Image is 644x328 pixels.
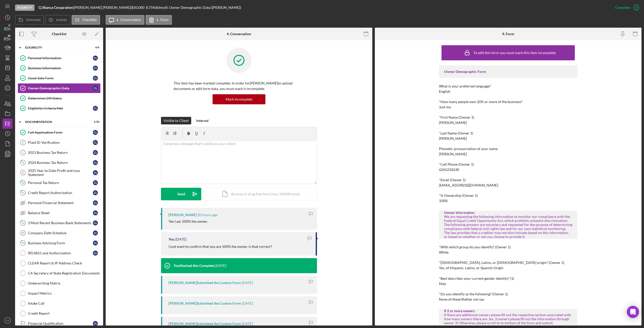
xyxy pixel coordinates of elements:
[439,121,467,125] div: [PERSON_NAME]
[18,238,101,248] a: 14Business Advising FormCL
[18,258,101,268] a: CLEAR Report & IP Address Check
[93,200,98,205] div: C L
[444,211,572,215] div: Owner Information
[25,46,87,49] div: Eligibility
[28,130,93,134] div: Full Application Form
[21,241,25,245] tspan: 14
[3,315,13,325] button: LW
[21,191,24,194] tspan: 11
[21,181,25,184] tspan: 10
[90,120,99,123] div: 1 / 20
[18,198,101,208] a: Personal Financial StatementCL
[439,261,577,265] div: *[DEMOGRAPHIC_DATA], Latinx, or [DEMOGRAPHIC_DATA] origin? (Owner 1)
[93,180,98,185] div: C L
[93,130,98,135] div: C L
[444,70,572,74] div: Owner Demographic Form
[28,181,93,185] div: Personal Tax Return
[161,117,191,124] button: Visible to Client
[473,51,556,55] div: To edit this form you must mark this item incomplete
[444,309,572,313] div: If 2 or more owners
[28,96,100,100] div: Determine LMI Status
[18,83,101,93] a: Owner Demographic DataCL
[439,152,467,156] div: [PERSON_NAME]
[169,301,241,305] div: [PERSON_NAME] Submitted the Custom Form
[439,297,484,301] div: None of these/Rather not say
[93,106,98,111] div: C L
[93,76,98,81] div: C L
[28,271,100,275] div: CA Secretary of State Registration Documents
[242,322,253,326] time: 2025-08-19 20:12
[18,158,101,168] a: 82024 Business Tax ReturnCL
[439,168,459,172] div: 6265232630
[28,241,93,245] div: Business Advising Form
[18,127,101,137] a: Full Application FormCL
[439,136,467,140] div: [PERSON_NAME]
[28,211,93,215] div: Balance Sheet
[444,313,572,325] div: If there are additional owners please fill out the respective section associated with how many ow...
[45,15,70,25] button: Activity
[213,94,265,104] button: Mark Incomplete
[83,18,97,22] label: Checklist
[28,311,100,315] div: Credit Report
[439,115,577,119] div: *First Name (Owner 1)
[22,171,24,174] tspan: 9
[18,218,101,228] a: 123 Most Recent Business Bank StatementsCL
[28,76,93,80] div: Good Jobs Form
[93,160,98,165] div: C L
[439,178,577,182] div: *Email (Owner 1)
[439,89,450,93] div: English
[197,213,218,217] time: 2025-09-11 21:27
[22,141,24,144] tspan: 6
[93,190,98,195] div: C L
[93,220,98,225] div: C L
[439,276,577,280] div: *Best describes your current gender identity? (1)
[93,150,98,155] div: C L
[15,5,34,11] div: Eligibility
[174,80,304,92] p: This item has been marked complete. In order for [PERSON_NAME] to upload documents or edit form d...
[28,291,100,295] div: Impact Metrics
[93,170,98,175] div: C L
[174,264,214,268] div: You Marked this Complete
[177,188,185,200] div: Send
[6,319,10,322] text: LW
[439,266,503,270] div: Yes, of Hispanic, Latinx, or Spanish Origin
[169,281,241,285] div: [PERSON_NAME] Submitted the Custom Form
[502,32,514,36] div: 4. Form
[18,288,101,298] a: Impact Metrics
[169,219,208,223] div: Yes I am 100% the owner.
[93,140,98,145] div: C L
[28,169,93,177] div: 2025 Year to Date Profit and Loss Statement
[38,5,73,10] b: Cj Bianca Corparation
[56,18,67,22] label: Activity
[38,6,74,10] div: |
[28,281,100,285] div: Underwriting Matrix
[444,215,572,239] div: We are requesting the following information to monitor our compliance with the Federal Equal Cred...
[106,15,144,25] button: 4. Conversation
[439,100,577,104] div: *How many people own 20% or more of the business?
[615,3,630,13] div: Complete
[242,301,253,305] time: 2025-08-19 20:16
[227,32,251,36] div: 4. Conversation
[18,93,101,103] a: Determine LMI Status
[155,6,165,10] div: 60 mo
[28,261,100,265] div: CLEAR Report & IP Address Check
[72,15,100,25] button: Checklist
[74,6,132,10] div: [PERSON_NAME] [PERSON_NAME] |
[18,103,101,113] a: Eligibility Criteria MetCL
[169,213,197,217] div: [PERSON_NAME]
[132,5,144,10] span: $50,000
[28,106,93,110] div: Eligibility Criteria Met
[22,151,24,154] tspan: 7
[18,73,101,83] a: Good Jobs FormCL
[156,18,169,22] label: 4. Form
[21,221,24,224] tspan: 12
[93,251,98,256] div: C L
[26,18,41,22] label: Overview
[439,282,446,286] div: Man
[90,46,99,49] div: 6 / 6
[164,117,189,124] div: Visible to Client
[18,268,101,278] a: CA Secretary of State Registration Documents
[18,168,101,178] a: 92025 Year to Date Profit and Loss StatementCL
[18,248,101,258] a: IRS 8821 and AuthorizationCL
[146,15,172,25] button: 4. Form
